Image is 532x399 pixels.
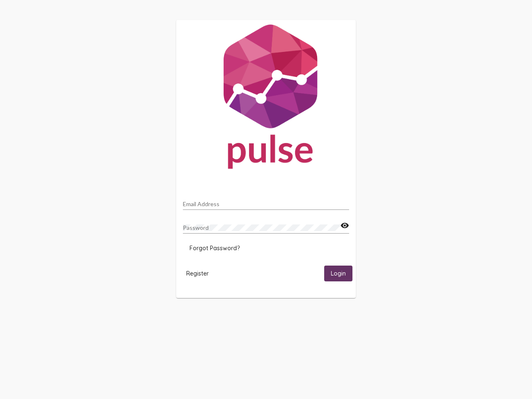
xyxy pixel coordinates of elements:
[183,241,246,256] button: Forgot Password?
[186,270,209,277] span: Register
[324,266,352,281] button: Login
[180,266,215,281] button: Register
[331,270,346,278] span: Login
[176,20,356,177] img: Pulse For Good Logo
[190,244,240,252] span: Forgot Password?
[340,221,349,231] mat-icon: visibility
